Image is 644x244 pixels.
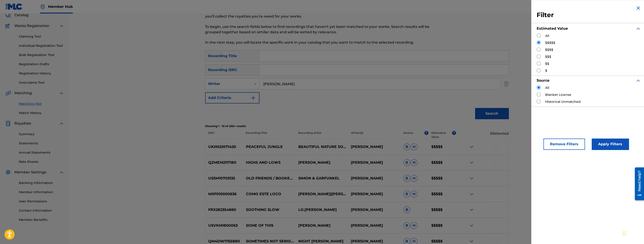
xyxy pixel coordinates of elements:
p: NIGHT [PERSON_NAME] [295,239,348,244]
strong: Estimated Value [537,26,568,31]
img: Matching [5,90,11,96]
p: [PERSON_NAME] [295,223,348,228]
a: Individual Registration Tool [19,43,64,48]
p: BEAUTIFUL NATURE SOUNDS [295,144,348,150]
div: Drag [623,227,626,240]
p: SIMON & GARFUNKEL [295,176,348,181]
p: [PERSON_NAME] [348,191,401,197]
a: Member Benefits [19,217,64,222]
h3: Filter [537,11,641,19]
img: 9d2ae6d4665cec9f34b9.svg [250,95,256,101]
label: Blanket License [545,92,571,97]
span: B [403,159,410,166]
a: CatalogCatalog [5,12,29,18]
img: Catalog [5,12,11,18]
span: H [411,143,417,150]
p: FRX282354860 [205,207,243,213]
p: To begin, use the search fields below to find recordings that haven't yet been matched to your wo... [205,24,439,35]
p: Showing 1 - 10 of 200+ results [205,124,509,128]
p: UKXN22071420 [205,144,243,150]
img: Royalties [5,121,11,126]
label: $$$ [545,54,551,59]
img: Top Rightsholder [40,4,45,9]
p: MXF010000636 [205,191,243,197]
p: LO.[PERSON_NAME] [295,207,348,213]
p: The Matching Tool enables you to suggest matches between and works in your catalog. This helps en... [205,8,439,19]
label: $$$$$ [545,40,555,45]
p: 0 Selected [456,131,509,139]
span: H [411,191,417,197]
img: expand [59,23,64,29]
a: Bulk Registration Tool [19,53,64,57]
a: Claiming Tool [19,34,64,39]
p: $$$$$ [428,239,456,244]
p: $$$$$ [428,144,456,150]
p: [PERSON_NAME] [348,176,401,181]
a: Overclaims Tool [19,80,64,85]
button: Add Criteria [205,92,259,103]
span: B [403,175,410,182]
span: Member Hub [48,4,73,9]
span: H [411,159,417,166]
p: [PERSON_NAME] [348,207,401,213]
span: Member Settings [14,170,46,175]
img: expand [469,191,474,197]
button: Search [475,108,509,119]
form: Search Form [205,50,509,121]
img: expand [469,160,474,165]
p: Estimated Value [431,131,452,139]
img: expand [59,121,64,126]
a: Registration History [19,71,64,76]
p: $$$$$ [428,191,456,197]
span: Works Registration [14,23,49,29]
p: [PERSON_NAME] [348,239,401,244]
label: Historical Unmatched [545,99,581,104]
img: expand [469,144,474,150]
a: Registration Drafts [19,62,64,67]
img: Member Settings [5,170,11,175]
a: Banking Information [19,181,64,185]
a: Statements [19,141,64,146]
a: User Permissions [19,199,64,204]
span: B [403,206,410,213]
img: expand [635,26,641,31]
p: [PERSON_NAME]|[PERSON_NAME] DEL PACIFICO [295,191,348,197]
iframe: Resource Center [631,165,644,203]
a: Rate Sheets [19,159,64,164]
img: expand [469,176,474,181]
p: QZMEM2117180 [205,160,243,165]
img: Delete Criterion [504,78,509,90]
p: Recording Artist [295,131,348,139]
p: OLD FRIENDS / BOOKENDS THEME (LIVE IN [GEOGRAPHIC_DATA], [GEOGRAPHIC_DATA] - [DATE]) [243,176,295,181]
img: expand [59,90,64,96]
button: Remove Filters [543,139,585,150]
p: [PERSON_NAME] [348,160,401,165]
a: Summary [19,132,64,137]
label: All [545,85,549,90]
p: ISRC [205,131,243,139]
p: USVKM1800063 [205,223,243,228]
a: Annual Statements [19,150,64,155]
p: $$$$$ [428,176,456,181]
div: Writer [208,81,248,87]
span: H [411,222,417,229]
a: Match History [19,111,64,115]
p: $$$$$ [428,207,456,213]
a: Member Information [19,190,64,195]
img: expand [469,207,474,213]
p: SOMETIMES NOT SERIOUS [243,239,295,244]
img: expand [635,78,641,83]
label: $$$$ [545,47,553,52]
iframe: Chat Widget [622,222,644,244]
img: close [635,5,641,11]
a: Contact Information [19,208,64,213]
span: Matching [14,90,32,96]
span: ? [452,131,456,135]
p: $$$$$ [428,223,456,228]
p: In the next step, you will locate the specific work in your catalog that you want to match to the... [205,40,439,45]
button: Apply Filters [592,139,629,150]
p: [PERSON_NAME] [348,223,401,228]
img: expand [469,239,474,244]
